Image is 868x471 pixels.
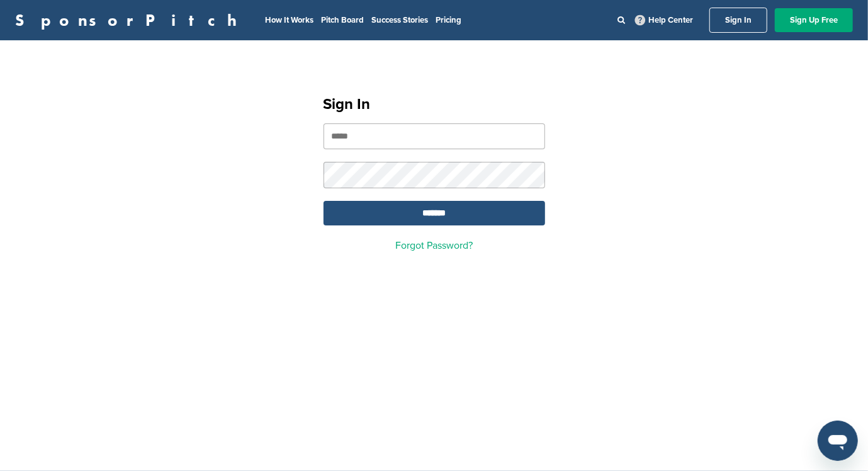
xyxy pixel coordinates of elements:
a: Pricing [436,15,461,25]
iframe: Button to launch messaging window [818,421,858,461]
a: Success Stories [371,15,428,25]
h1: Sign In [324,93,545,116]
a: Forgot Password? [395,239,473,252]
a: SponsorPitch [15,12,245,28]
a: Sign Up Free [775,8,853,32]
a: Pitch Board [321,15,364,25]
a: Sign In [709,8,767,33]
a: Help Center [633,13,696,28]
a: How It Works [265,15,313,25]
